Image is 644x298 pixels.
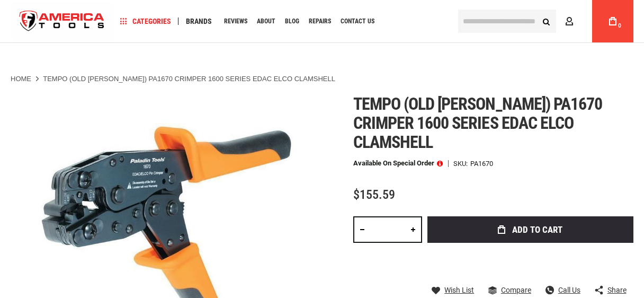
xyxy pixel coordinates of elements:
span: Share [607,286,627,294]
span: About [257,18,275,24]
span: Add to Cart [512,225,562,234]
a: store logo [11,2,113,41]
span: Compare [501,286,531,294]
a: Categories [115,14,176,29]
a: Blog [280,14,304,29]
button: Add to Cart [427,216,633,243]
a: Brands [181,14,217,29]
a: Wish List [432,285,474,295]
span: Blog [285,18,299,24]
a: About [252,14,280,29]
img: America Tools [11,2,113,41]
span: Repairs [309,18,331,24]
span: Reviews [224,18,247,24]
button: Search [536,11,556,31]
span: 0 [618,23,621,29]
a: Home [11,74,31,84]
span: $155.59 [353,187,395,202]
span: Call Us [558,286,580,294]
p: Available on Special Order [353,160,443,167]
span: Wish List [444,286,474,294]
a: Compare [488,285,531,295]
span: Tempo (old [PERSON_NAME]) pa1670 crimper 1600 series edac elco clamshell [353,94,602,152]
span: Brands [186,17,212,25]
strong: SKU [453,160,470,167]
a: Reviews [219,14,252,29]
a: Call Us [545,285,580,295]
a: Contact Us [336,14,379,29]
a: Repairs [304,14,336,29]
div: PA1670 [470,160,493,167]
iframe: Secure express checkout frame [425,246,636,297]
span: Categories [120,17,171,25]
span: Contact Us [341,18,374,24]
strong: TEMPO (old [PERSON_NAME]) PA1670 CRIMPER 1600 SERIES EDAC ELCO CLAMSHELL [43,75,335,83]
